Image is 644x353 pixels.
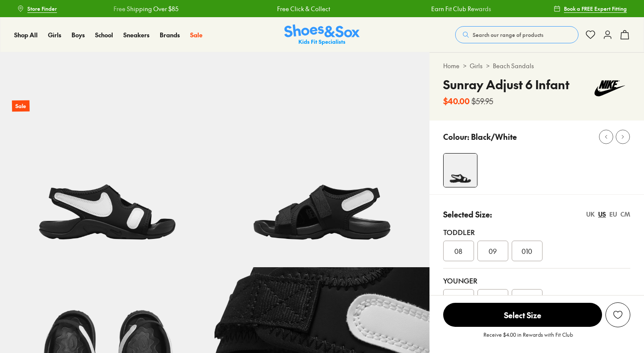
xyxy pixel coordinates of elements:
a: Brands [160,30,180,39]
span: 012 [488,294,498,305]
div: Younger [443,275,630,286]
div: Toddler [443,227,630,237]
div: US [598,210,606,219]
a: School [95,30,113,39]
p: Colour: [443,131,469,142]
a: Beach Sandals [493,61,534,70]
a: Boys [72,30,85,39]
p: Selected Size: [443,208,492,220]
a: Girls [48,30,61,39]
a: Sneakers [123,30,149,39]
span: Search our range of products [473,31,543,39]
span: 010 [522,246,532,256]
span: Book a FREE Expert Fitting [564,5,627,12]
a: Girls [470,61,483,70]
span: Store Finder [27,5,57,12]
span: 013 [522,294,532,305]
span: 011 [454,294,463,305]
button: Add to Wishlist [605,302,630,327]
img: 5-438668_1 [215,52,429,267]
a: Shoes & Sox [284,24,360,45]
a: Sale [190,30,203,39]
a: Free Shipping Over $85 [113,4,179,13]
a: Earn Fit Club Rewards [431,4,491,13]
span: 08 [454,246,462,256]
button: Select Size [443,302,602,327]
img: SNS_Logo_Responsive.svg [284,24,360,45]
div: > > [443,61,630,70]
a: Free Click & Collect [277,4,330,13]
div: EU [609,210,617,219]
div: UK [586,210,595,219]
b: $40.00 [443,95,470,107]
img: Vendor logo [589,75,630,101]
a: Home [443,61,459,70]
p: Receive $4.00 in Rewards with Fit Club [483,331,573,346]
a: Shop All [14,30,38,39]
s: $59.95 [471,95,493,107]
a: Book a FREE Expert Fitting [554,1,627,16]
a: Store Finder [17,1,57,16]
p: Sale [12,100,30,112]
span: Select Size [443,303,602,327]
span: 09 [489,246,497,256]
h4: Sunray Adjust 6 Infant [443,75,569,94]
button: Search our range of products [455,26,578,43]
img: 4-438667_1 [444,154,477,187]
div: CM [620,210,630,219]
p: Black/White [471,131,517,142]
